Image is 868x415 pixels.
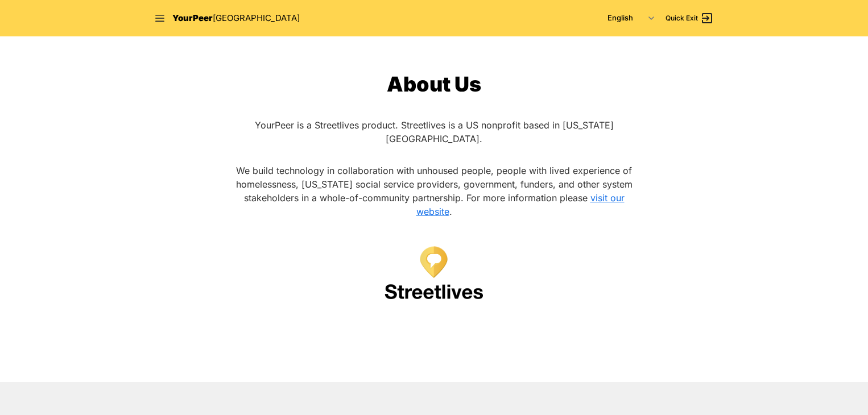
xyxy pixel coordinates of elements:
span: [GEOGRAPHIC_DATA] [213,13,300,23]
span: . [449,206,452,217]
span: For more information please [466,192,588,204]
span: About Us [387,72,481,97]
span: We build technology in collaboration with unhoused people, people with lived experience of homele... [236,165,633,204]
span: Quick Exit [666,14,698,23]
a: YourPeer[GEOGRAPHIC_DATA] [172,12,300,25]
a: Quick Exit [666,11,714,25]
span: YourPeer [172,13,213,23]
span: YourPeer is a Streetlives product. Streetlives is a US nonprofit based in [US_STATE][GEOGRAPHIC_D... [255,119,614,144]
